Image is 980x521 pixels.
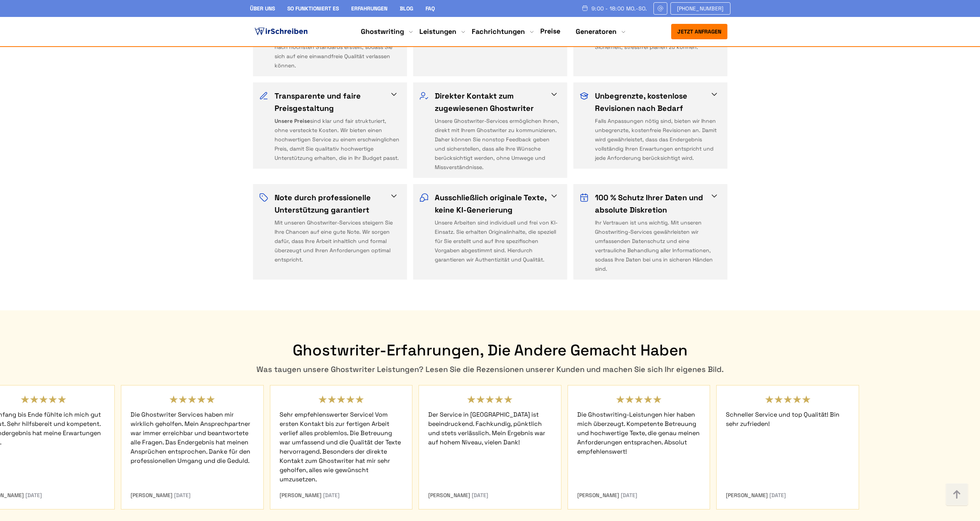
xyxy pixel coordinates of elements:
[287,5,339,12] a: So funktioniert es
[769,492,786,499] span: [DATE]
[428,404,552,490] span: Der Service in [GEOGRAPHIC_DATA] ist beeindruckend. Fachkundig, pünktlich und stets verlässlich. ...
[576,27,616,36] a: Generatoren
[253,26,309,37] img: logo ghostwriter-österreich
[351,5,387,12] a: Erfahrungen
[280,492,322,499] span: [PERSON_NAME]
[275,218,401,273] div: Mit unseren Ghostwriter-Services steigern Sie Ihre Chancen auf eine gute Note. Wir sorgen dafür, ...
[595,191,716,216] h3: 100 % Schutz Ihrer Daten und absolute Diskretion
[259,91,268,101] img: Transparente und faire Preisgestaltung
[435,90,556,114] h3: Direkter Kontakt zum zugewiesenen Ghostwriter
[595,218,721,273] div: Ihr Vertrauen ist uns wichtig. Mit unseren Ghostwriting-Services gewährleisten wir umfassenden Da...
[577,404,701,490] span: Die Ghostwriting-Leistungen hier haben mich überzeugt. Kompetente Betreuung und hochwertige Texte...
[270,385,413,510] div: 9 / 10
[581,5,588,11] img: Schedule
[275,117,310,124] a: Unsere Preise
[595,116,721,162] div: Falls Anpassungen nötig sind, bieten wir Ihnen unbegrenzte, kostenfreie Revisionen an. Damit wird...
[428,492,470,499] span: [PERSON_NAME]
[426,5,435,12] a: FAQ
[726,492,768,499] span: [PERSON_NAME]
[275,191,396,216] h3: Note durch professionelle Unterstützung garantiert
[577,492,619,499] span: [PERSON_NAME]
[275,90,396,114] h3: Transparente und faire Preisgestaltung
[280,404,403,490] span: Sehr empfehlenswerter Service! Vom ersten Kontakt bis zur fertigen Arbeit verlief alles problemlo...
[677,5,724,12] span: [PHONE_NUMBER]
[621,492,637,499] span: [DATE]
[716,385,859,510] div: 2 / 10
[671,24,727,39] button: Jetzt anfragen
[435,116,561,172] div: Unsere Ghostwriter-Services ermöglichen Ihnen, direkt mit Ihrem Ghostwriter zu kommunizieren. Dah...
[670,2,730,15] a: [PHONE_NUMBER]
[435,218,561,273] div: Unsere Arbeiten sind individuell und frei von KI-Einsatz. Sie erhalten Originalinhalte, die spezi...
[472,492,488,499] span: [DATE]
[726,404,849,490] span: Schneller Service und top Qualität! Bin sehr zufrieden!
[323,492,340,499] span: [DATE]
[250,341,730,360] h2: Ghostwriter-Erfahrungen, die andere gemacht haben
[361,27,404,36] a: Ghostwriting
[419,91,429,101] img: Direkter Kontakt zum zugewiesenen Ghostwriter
[580,193,589,202] img: 100 % Schutz Ihrer Daten und absolute Diskretion
[259,193,268,202] img: Note durch professionelle Unterstützung garantiert
[174,492,191,499] span: [DATE]
[472,27,525,36] a: Fachrichtungen
[657,5,664,12] img: Email
[419,385,561,510] div: 10 / 10
[131,492,173,499] span: [PERSON_NAME]
[540,27,560,35] a: Preise
[400,5,413,12] a: Blog
[419,27,456,36] a: Leistungen
[131,404,254,490] span: Die Ghostwriter Services haben mir wirklich geholfen. Mein Ansprechpartner war immer erreichbar u...
[945,483,968,506] img: button top
[275,116,401,162] div: sind klar und fair strukturiert, ohne versteckte Kosten. Wir bieten einen hochwertigen Service zu...
[250,5,275,12] a: Über uns
[419,193,429,202] img: Ausschließlich originale Texte, keine KI-Generierung
[591,5,647,12] span: 9:00 - 18:00 Mo.-So.
[25,492,42,499] span: [DATE]
[580,91,589,101] img: Unbegrenzte, kostenlose Revisionen nach Bedarf
[435,191,556,216] h3: Ausschließlich originale Texte, keine KI-Generierung
[121,385,264,510] div: 8 / 10
[250,364,730,375] div: Was taugen unsere Ghostwriter Leistungen? Lesen Sie die Rezensionen unserer Kunden und machen Sie...
[595,90,716,114] h3: Unbegrenzte, kostenlose Revisionen nach Bedarf
[568,385,710,510] div: 1 / 10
